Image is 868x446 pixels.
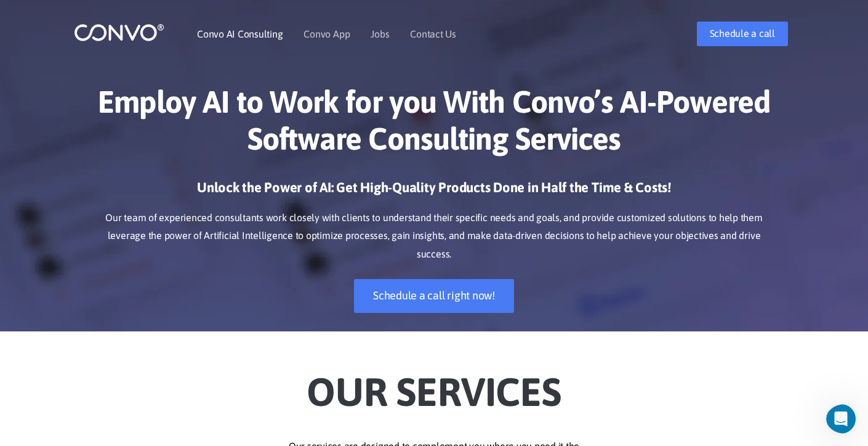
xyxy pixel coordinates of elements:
h1: Employ AI to Work for you With Convo’s AI-Powered Software Consulting Services [92,83,776,166]
h2: Our Services [92,350,776,419]
iframe: Intercom live chat [826,404,864,434]
a: Convo AI Consulting [197,29,283,39]
p: Our team of experienced consultants work closely with clients to understand their specific needs ... [92,209,776,264]
a: Contact Us [410,29,456,39]
img: logo_1.png [74,23,164,42]
h3: Unlock the Power of AI: Get High-Quality Products Done in Half the Time & Costs! [92,179,776,206]
a: Jobs [371,29,389,39]
a: Schedule a call [697,22,788,46]
a: Schedule a call right now! [354,279,514,313]
a: Convo App [303,29,350,39]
